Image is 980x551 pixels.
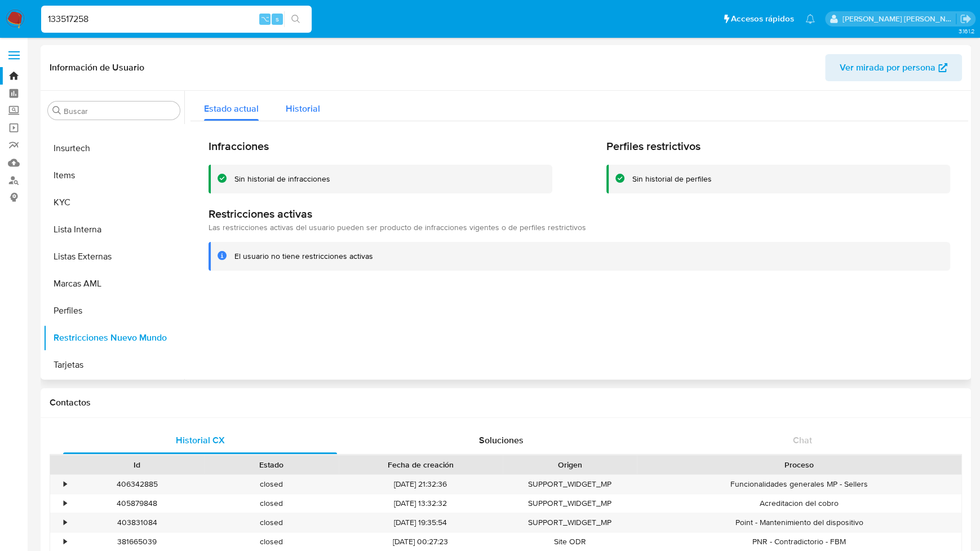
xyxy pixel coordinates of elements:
div: 381665039 [70,532,204,551]
input: Buscar [64,106,175,116]
span: Ver mirada por persona [840,54,935,81]
h1: Contactos [50,397,962,408]
div: Acreditacion del cobro [637,494,961,513]
div: 406342885 [70,475,204,493]
span: Accesos rápidos [731,13,794,25]
div: [DATE] 19:35:54 [339,513,503,532]
div: Point - Mantenimiento del dispositivo [637,513,961,532]
div: • [64,498,66,509]
div: • [64,479,66,490]
div: Estado [212,459,330,470]
div: SUPPORT_WIDGET_MP [503,494,637,513]
button: Items [43,162,184,189]
div: closed [204,494,338,513]
button: Restricciones Nuevo Mundo [43,324,184,351]
h1: Información de Usuario [50,62,144,73]
button: Lista Interna [43,216,184,243]
button: Listas Externas [43,243,184,270]
div: Funcionalidades generales MP - Sellers [637,475,961,493]
div: [DATE] 00:27:23 [339,532,503,551]
div: closed [204,532,338,551]
p: rene.vale@mercadolibre.com [842,14,956,24]
span: s [276,14,279,24]
button: Insurtech [43,135,184,162]
div: • [64,536,66,547]
button: Buscar [52,106,61,115]
span: Historial CX [176,434,225,447]
a: Notificaciones [805,14,815,24]
div: closed [204,513,338,532]
div: Origen [511,459,629,470]
button: Marcas AML [43,270,184,297]
div: Proceso [645,459,954,470]
button: Tarjetas [43,351,184,378]
div: [DATE] 21:32:36 [339,475,503,493]
div: • [64,517,66,528]
span: ⌥ [260,14,269,24]
button: search-icon [284,11,307,27]
span: Chat [793,434,812,447]
a: Salir [960,13,972,25]
div: SUPPORT_WIDGET_MP [503,513,637,532]
div: [DATE] 13:32:32 [339,494,503,513]
button: Perfiles [43,297,184,324]
div: closed [204,475,338,493]
button: Ver mirada por persona [825,54,962,81]
button: KYC [43,189,184,216]
div: 405879848 [70,494,204,513]
div: SUPPORT_WIDGET_MP [503,475,637,493]
div: 403831084 [70,513,204,532]
div: Fecha de creación [347,459,495,470]
div: PNR - Contradictorio - FBM [637,532,961,551]
input: Buscar usuario o caso... [41,12,312,27]
div: Site ODR [503,532,637,551]
div: Id [78,459,196,470]
span: Soluciones [479,434,524,447]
